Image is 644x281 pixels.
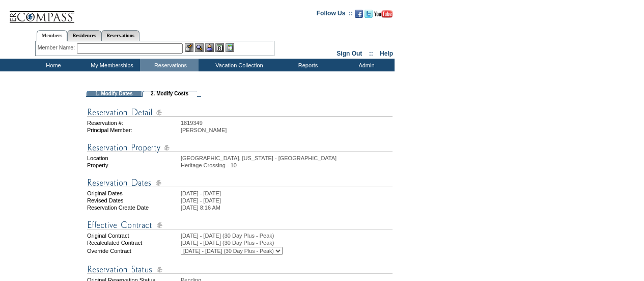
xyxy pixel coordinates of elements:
a: Subscribe to our YouTube Channel [374,13,393,19]
td: Follow Us :: [317,9,353,21]
td: 2. Modify Costs [142,91,197,97]
a: Follow us on Twitter [365,13,373,19]
img: Become our fan on Facebook [355,10,363,18]
td: Property [87,162,180,168]
td: My Memberships [81,59,140,71]
td: 1. Modify Dates [87,91,142,97]
td: Reservation Create Date [87,205,180,211]
img: Subscribe to our YouTube Channel [374,10,393,18]
img: Reservation Property [87,141,393,154]
img: Reservation Dates [87,176,393,189]
td: [DATE] - [DATE] [181,197,393,203]
img: Reservation Detail [87,106,393,119]
a: Reservations [101,30,139,41]
td: [DATE] - [DATE] [181,190,393,196]
td: Original Contract [87,233,180,239]
td: Reports [277,59,336,71]
img: Impersonate [205,43,214,52]
a: Members [37,30,68,41]
img: Effective Contract [87,219,393,232]
td: [DATE] 8:16 AM [181,205,393,211]
span: :: [369,50,373,57]
td: Override Contract [87,247,180,255]
td: Principal Member: [87,127,180,133]
a: Residences [67,30,101,41]
a: Become our fan on Facebook [355,13,363,19]
td: [PERSON_NAME] [181,127,393,133]
td: Location [87,155,180,161]
img: View [195,43,204,52]
td: [GEOGRAPHIC_DATA], [US_STATE] - [GEOGRAPHIC_DATA] [181,155,393,161]
a: Help [380,50,393,57]
td: Original Dates [87,190,180,196]
td: Vacation Collection [199,59,277,71]
img: Follow us on Twitter [365,10,373,18]
img: b_edit.gif [185,43,193,52]
td: [DATE] - [DATE] (30 Day Plus - Peak) [181,233,393,239]
img: Reservations [215,43,224,52]
td: Reservations [140,59,199,71]
td: Revised Dates [87,197,180,203]
td: Recalculated Contract [87,240,180,246]
div: Member Name: [38,43,77,52]
td: Reservation #: [87,120,180,126]
a: Sign Out [337,50,362,57]
td: [DATE] - [DATE] (30 Day Plus - Peak) [181,240,393,246]
td: Heritage Crossing - 10 [181,162,393,168]
img: Reservation Status [87,263,393,276]
td: 1819349 [181,120,393,126]
img: b_calculator.gif [226,43,234,52]
td: Home [23,59,81,71]
img: Compass Home [9,3,75,23]
td: Admin [336,59,395,71]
